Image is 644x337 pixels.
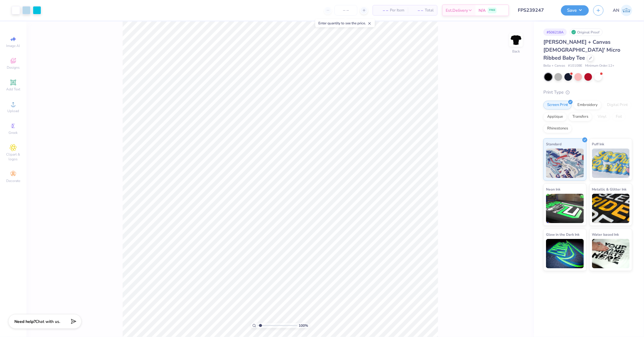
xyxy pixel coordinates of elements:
img: Standard [546,149,584,178]
span: N/A [479,7,486,14]
span: Upload [7,109,19,113]
span: Glow in the Dark Ink [546,231,579,237]
span: Est. Delivery [446,7,468,14]
img: Arlo Noche [621,5,632,16]
span: Image AI [6,43,20,48]
span: Minimum Order: 12 + [585,63,614,68]
span: Decorate [6,178,20,183]
img: Puff Ink [592,149,630,178]
span: Puff Ink [592,141,604,147]
input: Untitled Design [513,4,557,16]
span: Per Item [390,7,404,14]
input: – – [334,5,357,16]
span: Chat with us. [36,319,60,324]
span: Bella + Canvas [543,63,565,68]
button: Save [561,5,589,16]
div: Back [512,49,520,54]
span: Water based Ink [592,231,619,237]
img: Glow in the Dark Ink [546,239,584,268]
span: # 1010BE [568,63,582,68]
span: Standard [546,141,562,147]
span: [PERSON_NAME] + Canvas [DEMOGRAPHIC_DATA]' Micro Ribbed Baby Tee [543,38,620,61]
div: Screen Print [543,101,572,109]
span: Total [425,7,434,14]
span: 100 % [299,323,308,328]
div: Rhinestones [543,124,572,133]
a: AN [613,5,632,16]
div: Digital Print [603,101,632,109]
div: Vinyl [594,112,610,121]
span: Add Text [6,87,20,92]
span: Greek [9,130,18,135]
img: Neon Ink [546,194,584,223]
div: Foil [612,112,626,121]
img: Metallic & Glitter Ink [592,194,630,223]
span: – – [376,7,388,14]
div: Print Type [543,89,632,96]
div: # 506218A [543,28,567,36]
div: Applique [543,112,567,121]
span: Neon Ink [546,186,560,192]
div: Transfers [569,112,592,121]
span: – – [411,7,423,14]
span: AN [613,7,619,14]
span: Metallic & Glitter Ink [592,186,627,192]
span: Designs [7,65,20,70]
strong: Need help? [14,319,36,324]
div: Enter quantity to see the price. [315,19,375,27]
div: Original Proof [570,28,603,36]
img: Water based Ink [592,239,630,268]
div: Embroidery [574,101,601,109]
img: Back [510,34,522,46]
span: FREE [489,8,495,12]
span: Clipart & logos [3,152,23,161]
